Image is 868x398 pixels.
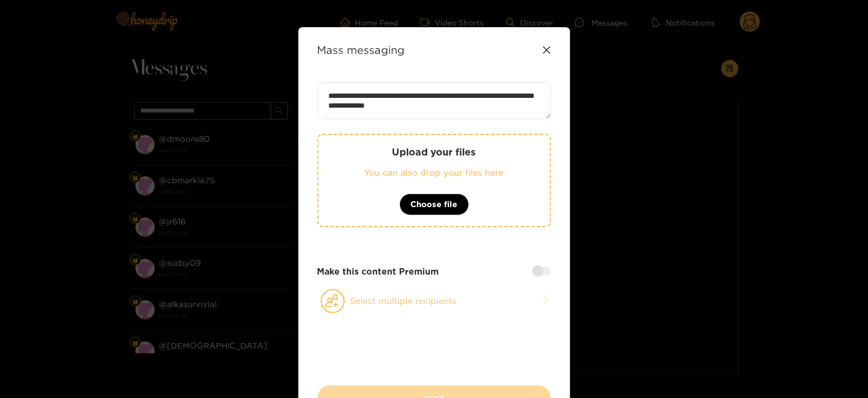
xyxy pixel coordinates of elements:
strong: Mass messaging [317,43,405,56]
button: Choose file [399,194,469,215]
strong: Make this content Premium [317,265,439,278]
p: You can also drop your files here [340,166,528,179]
p: Upload your files [340,146,528,158]
span: Choose file [411,198,458,211]
button: Select multiple recipients [317,289,551,314]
